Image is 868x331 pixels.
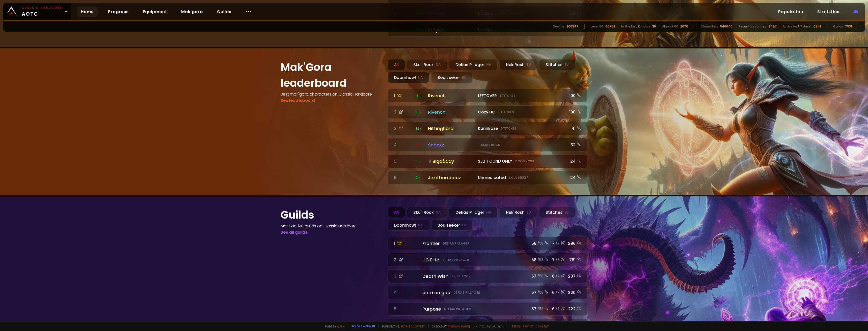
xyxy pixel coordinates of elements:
[416,175,421,180] span: 2
[388,59,405,70] div: All
[388,72,429,83] div: Doomhowl
[536,324,549,328] a: Consent
[416,159,420,164] span: 1
[478,125,565,132] div: Kamikaze
[351,324,371,328] a: Report a bug
[431,220,473,231] div: Soulseeker
[568,109,581,115] div: 100
[473,324,503,328] span: v. d752d5 - production
[281,91,382,97] h4: Best mak'gora characters on Classic Hardcore
[449,207,498,218] div: Defias Pillager
[322,324,345,328] span: Made by
[394,158,413,164] div: 5
[394,142,413,148] div: 4
[388,220,429,231] div: Doomhowl
[388,302,587,316] a: 5 PurposeDefias Pillager57 /586/7222
[407,207,447,218] div: Skull Rock
[77,7,98,17] a: Home
[394,125,413,132] div: 3
[388,237,587,250] a: 1 FrontierDefias Pillager58 /587/7296
[388,105,587,119] a: 2 9RivenchCozy HCStitches100
[813,7,844,17] a: Statistics
[281,229,307,235] a: See all guilds
[486,210,491,215] small: NA
[527,210,531,215] small: EU
[431,72,473,83] div: Soulseeker
[700,24,718,29] div: Characters
[568,142,581,148] div: 32
[462,223,466,228] small: EU
[428,158,475,165] div: Bigdåddy
[478,93,565,99] div: LEFTOVER
[500,207,537,218] div: Nek'Rosh
[509,175,529,180] small: Soulseeker
[501,126,517,131] small: Stitches
[416,94,422,98] span: 18
[478,158,565,164] div: SELF FOUND ONLY
[436,62,441,67] small: NA
[481,143,500,147] small: Skull Rock
[662,24,678,29] div: Almost 60
[416,126,423,131] span: 32
[621,24,650,29] div: In the last 12 hours
[833,24,843,29] div: Guilds
[388,253,587,266] a: 2 HC EliteDefias Pillager58 /587/7781
[845,24,853,29] div: 7538
[652,24,656,29] div: 36
[478,109,565,115] div: Cozy HC
[104,7,133,17] a: Progress
[568,174,581,181] div: 24
[3,3,71,20] a: Classic HardcoreAOTC
[388,89,587,102] a: 1 18 RîvenchLEFTOVERStitches100
[378,324,425,328] span: Support me,
[605,24,615,29] div: 66768
[564,62,569,67] small: EU
[527,62,531,67] small: EU
[769,24,777,29] div: 3497
[394,174,413,181] div: 6
[511,324,521,328] a: Terms
[539,59,575,70] div: Stitches
[500,94,516,98] small: Stitches
[486,62,491,67] small: NA
[281,98,315,103] a: See leaderboard
[680,24,688,29] div: 2070
[553,24,564,29] div: Deaths
[416,143,421,147] span: 3
[566,24,578,29] div: 206347
[418,75,423,80] small: NA
[539,207,575,218] div: Stitches
[407,59,447,70] div: Skull Rock
[523,324,534,328] a: Privacy
[428,324,470,328] span: Checkout
[720,24,733,29] div: 846640
[428,141,475,148] div: Snackz
[388,171,587,184] a: 6 2JezítbamboozUnmedicatedSoulseeker24
[568,93,581,99] div: 100
[774,7,807,17] a: Population
[418,223,423,228] small: NA
[281,223,382,229] h4: Most active guilds on Classic Hardcore
[568,125,581,132] div: 41
[428,92,475,99] div: Rîvench
[416,110,421,114] span: 9
[812,24,821,29] div: 10941
[564,210,569,215] small: EU
[281,207,382,223] h1: Guilds
[462,75,466,80] small: EU
[139,7,171,17] a: Equipment
[428,125,475,132] div: Hittinghard
[400,324,425,328] a: Buy me a coffee
[449,59,498,70] div: Defias Pillager
[448,324,470,328] a: [DOMAIN_NAME]
[213,7,235,17] a: Guilds
[177,7,207,17] a: Mak'gora
[591,24,603,29] div: Level 60
[783,24,810,29] div: Active last 7 days
[436,210,441,215] small: NA
[388,269,587,283] a: 3 Death WishSkull Rock57 /586/7207
[498,110,514,114] small: Stitches
[428,174,475,181] div: Jezítbambooz
[428,109,475,115] div: Rivench
[739,24,767,29] div: Recently scanned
